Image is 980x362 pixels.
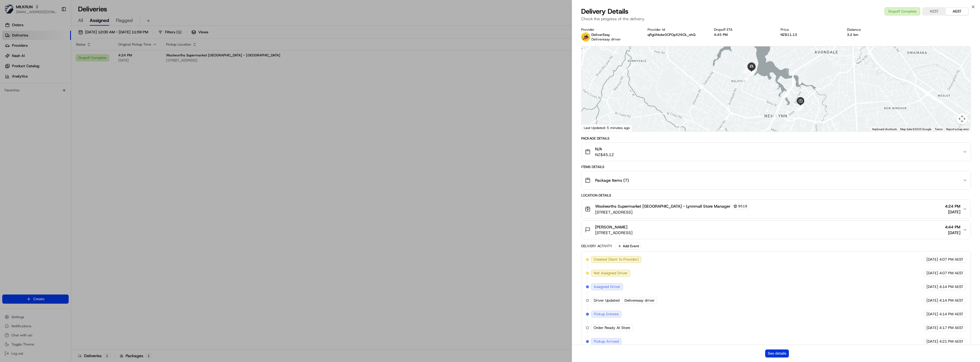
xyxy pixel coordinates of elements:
[594,271,628,276] span: Not Assigned Driver
[581,136,971,141] div: Package Details
[594,257,639,262] span: Created (Sent To Provider)
[595,209,749,215] span: [STREET_ADDRESS]
[945,230,960,236] span: [DATE]
[847,27,904,32] div: Distance
[781,27,838,32] div: Price
[581,165,971,169] div: Items Details
[900,128,931,131] span: Map data ©2025 Google
[581,171,971,189] button: Package Items (7)
[581,244,612,248] div: Delivery Activity
[743,66,749,73] div: 9
[926,298,938,303] span: [DATE]
[872,127,897,131] button: Keyboard shortcuts
[595,152,614,158] span: NZ$45.12
[581,27,638,32] div: Provider
[648,32,695,37] button: qRgUhkdw0CPOpX26Ck_ohQ
[946,128,969,131] a: Report a map error
[772,114,778,120] div: 2
[594,312,619,317] span: Pickup Enroute
[714,27,771,32] div: Dropoff ETA
[945,203,960,209] span: 4:24 PM
[591,37,621,42] span: Delivereasy driver
[594,325,630,330] span: Order Ready At Store
[581,200,971,218] button: Woolworths Supermarket [GEOGRAPHIC_DATA] - Lynnmall Store Manager9519[STREET_ADDRESS]4:24 PM[DATE]
[935,128,943,131] a: Terms
[581,143,971,161] button: N/ANZ$45.12
[939,312,963,317] span: 4:14 PM AEST
[581,221,971,239] button: [PERSON_NAME][STREET_ADDRESS]4:44 PM[DATE]
[594,298,620,303] span: Driver Updated
[939,339,963,344] span: 4:21 PM AEST
[583,124,602,131] img: Google
[595,203,730,209] span: Woolworths Supermarket [GEOGRAPHIC_DATA] - Lynnmall Store Manager
[956,113,968,124] button: Map camera controls
[939,325,963,330] span: 4:17 PM AEST
[926,339,938,344] span: [DATE]
[581,193,971,198] div: Location Details
[738,204,747,208] span: 9519
[939,284,963,289] span: 4:14 PM AEST
[926,325,938,330] span: [DATE]
[594,339,619,344] span: Pickup Arrived
[939,257,963,262] span: 4:07 PM AEST
[939,298,963,303] span: 4:14 PM AEST
[581,7,628,16] span: Delivery Details
[847,32,904,37] div: 3.2 km
[742,76,748,82] div: 7
[744,67,751,73] div: 10
[781,32,838,37] div: NZ$11.13
[591,32,610,37] span: DeliverEasy
[594,284,620,289] span: Assigned Driver
[926,271,938,276] span: [DATE]
[783,91,789,97] div: 6
[581,124,632,131] div: Last Updated: 5 minutes ago
[743,67,749,73] div: 8
[581,16,971,22] p: Check the progress of the delivery.
[797,105,804,111] div: 4
[648,27,705,32] div: Provider Id
[583,124,602,131] a: Open this area in Google Maps (opens a new window)
[765,349,789,357] button: See details
[945,209,960,215] span: [DATE]
[926,257,938,262] span: [DATE]
[595,230,632,236] span: [STREET_ADDRESS]
[939,271,963,276] span: 4:07 PM AEST
[945,224,960,230] span: 4:44 PM
[595,146,614,152] span: N/A
[926,284,938,289] span: [DATE]
[616,243,641,249] button: Add Event
[581,32,590,42] img: delivereasy_logo.png
[793,105,799,111] div: 3
[595,224,627,230] span: [PERSON_NAME]
[624,298,655,303] span: Delivereasy driver
[926,312,938,317] span: [DATE]
[946,8,968,15] button: AEST
[595,177,629,183] span: Package Items ( 7 )
[748,69,755,76] div: 11
[797,104,803,111] div: 5
[923,8,946,15] button: NZST
[714,32,771,37] div: 4:45 PM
